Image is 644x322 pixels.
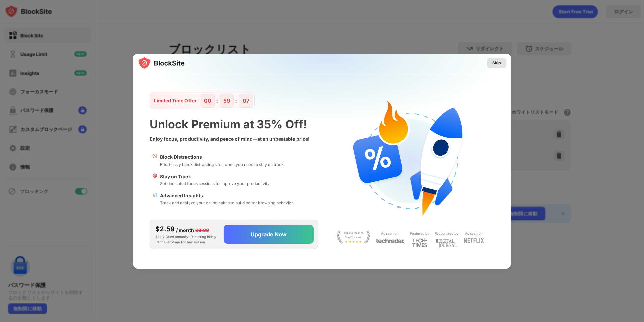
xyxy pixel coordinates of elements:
div: $31.12 Billed annually. Recurring billing. Cancel anytime for any reason [155,224,218,245]
img: light-stay-focus.svg [337,230,370,244]
div: Track and analyze your online habits to build better browsing behavior. [160,200,294,206]
div: Advanced Insights [160,192,294,199]
div: Skip [492,60,501,66]
div: As seen on [381,230,399,237]
img: light-techtimes.svg [412,238,427,247]
div: Featured by [410,230,429,237]
div: / month [176,227,194,234]
div: $2.59 [155,224,175,234]
div: Recognized by [435,230,459,237]
div: Upgrade Now [251,231,287,238]
img: light-techradar.svg [376,238,405,244]
div: As seen on [465,230,483,237]
img: light-digital-journal.svg [436,238,457,249]
img: gradient.svg [138,54,515,187]
img: light-netflix.svg [464,238,484,243]
div: 📊 [152,192,157,206]
div: $3.99 [195,227,209,234]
